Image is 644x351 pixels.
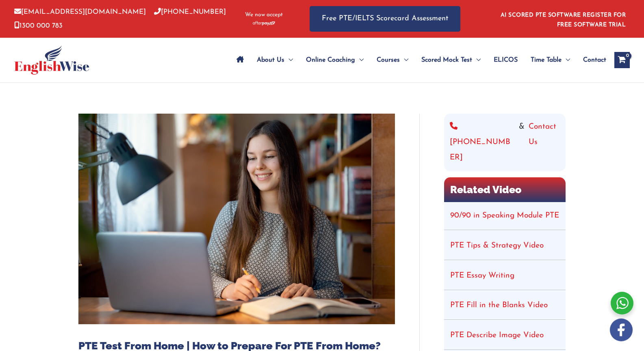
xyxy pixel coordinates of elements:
[496,6,630,32] aside: Header Widget 1
[531,46,562,74] span: Time Table
[610,319,633,341] img: white-facebook.png
[253,21,275,26] img: Afterpay-Logo
[370,46,415,74] a: CoursesMenu Toggle
[494,46,518,74] span: ELICOS
[415,46,487,74] a: Scored Mock TestMenu Toggle
[284,46,293,74] span: Menu Toggle
[450,332,544,339] a: PTE Describe Image Video
[450,242,544,250] a: PTE Tips & Strategy Video
[450,301,548,309] a: PTE Fill in the Blanks Video
[355,46,364,74] span: Menu Toggle
[299,46,370,74] a: Online CoachingMenu Toggle
[583,46,606,74] span: Contact
[14,45,89,75] img: cropped-ew-logo
[614,52,630,68] a: View Shopping Cart, empty
[501,12,626,28] a: AI SCORED PTE SOFTWARE REGISTER FOR FREE SOFTWARE TRIAL
[400,46,408,74] span: Menu Toggle
[250,46,299,74] a: About UsMenu Toggle
[245,11,283,19] span: We now accept
[306,46,355,74] span: Online Coaching
[377,46,400,74] span: Courses
[450,119,515,166] a: [PHONE_NUMBER]
[421,46,472,74] span: Scored Mock Test
[472,46,481,74] span: Menu Toggle
[562,46,570,74] span: Menu Toggle
[444,177,566,202] h2: Related Video
[487,46,524,74] a: ELICOS
[257,46,284,74] span: About Us
[230,46,606,74] nav: Site Navigation: Main Menu
[450,212,559,220] a: 90/90 in Speaking Module PTE
[14,22,63,29] a: 1300 000 783
[14,9,146,15] a: [EMAIL_ADDRESS][DOMAIN_NAME]
[577,46,606,74] a: Contact
[450,119,560,166] div: &
[310,6,460,32] a: Free PTE/IELTS Scorecard Assessment
[154,9,226,15] a: [PHONE_NUMBER]
[450,272,514,280] a: PTE Essay Writing
[524,46,577,74] a: Time TableMenu Toggle
[529,119,560,166] a: Contact Us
